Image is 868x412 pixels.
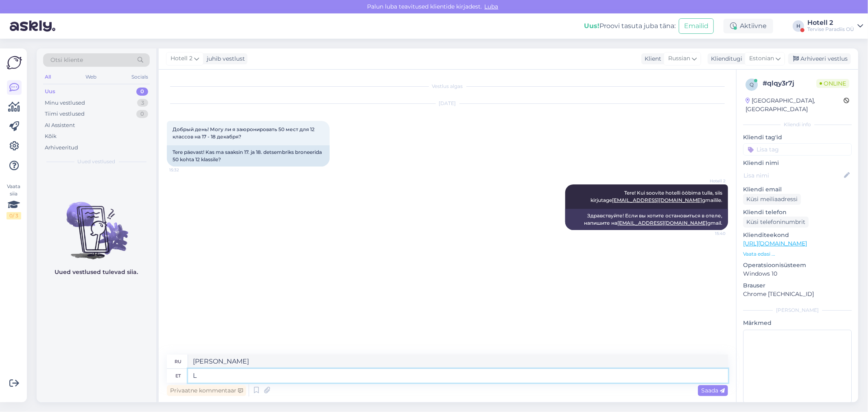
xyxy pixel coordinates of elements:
span: Uued vestlused [78,158,116,165]
input: Lisa nimi [743,171,842,180]
div: juhib vestlust [203,55,245,63]
p: Operatsioonisüsteem [743,261,852,270]
span: Otsi kliente [50,56,83,64]
div: Vestlus algas [167,83,728,90]
p: Chrome [TECHNICAL_ID] [743,290,852,298]
p: Märkmed [743,319,852,327]
div: Klient [641,55,661,63]
div: Arhiveeri vestlus [788,53,851,64]
div: Küsi telefoninumbrit [743,217,809,228]
p: Uued vestlused tulevad siia. [55,268,138,276]
span: Tere! Kui soovite hotelli ööbima tulla, siis kirjutage gmailile. [590,190,724,203]
div: Küsi meiliaadressi [743,194,801,205]
input: Lisa tag [743,143,852,156]
span: Hotell 2 [171,54,192,63]
a: Hotell 2Tervise Paradiis OÜ [807,20,863,33]
div: [DATE] [167,100,728,107]
div: Vaata siia [7,183,21,219]
p: Kliendi tag'id [743,133,852,142]
div: All [43,72,52,82]
p: Kliendi nimi [743,159,852,167]
span: Saada [701,387,725,394]
a: [EMAIL_ADDRESS][DOMAIN_NAME] [617,220,707,226]
div: Uus [45,88,55,96]
div: Aktiivne [724,19,773,33]
span: Hotell 2 [695,178,726,184]
span: q [750,81,754,88]
div: AI Assistent [45,121,75,129]
div: H [793,20,804,32]
a: [URL][DOMAIN_NAME] [743,240,807,247]
p: Klienditeekond [743,231,852,239]
b: Uus! [584,22,599,30]
div: 3 [137,99,148,107]
button: Emailid [679,18,714,34]
div: ru [175,355,181,368]
div: 0 [136,110,148,118]
p: Kliendi email [743,185,852,194]
div: Arhiveeritud [45,144,78,152]
div: Privaatne kommentaar [167,385,246,396]
img: Askly Logo [7,55,22,70]
div: [PERSON_NAME] [743,307,852,314]
div: 0 [136,88,148,96]
div: Proovi tasuta juba täna: [584,21,676,31]
p: Vaata edasi ... [743,250,852,258]
div: Kliendi info [743,121,852,128]
div: Minu vestlused [45,99,85,107]
div: Hotell 2 [807,20,854,26]
img: No chats [37,187,156,261]
div: Tiimi vestlused [45,110,85,118]
div: Socials [130,72,150,82]
div: 0 / 3 [7,212,21,219]
div: Kõik [45,132,57,140]
div: Klienditugi [708,55,742,63]
span: Luba [482,3,501,10]
span: 15:40 [695,230,726,237]
a: [EMAIL_ADDRESS][DOMAIN_NAME] [612,197,702,203]
span: Добрый день! Могу ли я заюронировать 50 мест для 12 классов на 17 - 18 декабря? [173,126,316,140]
div: et [175,369,181,383]
div: [GEOGRAPHIC_DATA], [GEOGRAPHIC_DATA] [746,96,844,114]
div: Web [84,72,98,82]
span: Estonian [749,54,774,63]
span: Russian [668,54,690,63]
p: Windows 10 [743,270,852,278]
textarea: L [188,369,728,383]
div: Здравствуйте! Если вы хотите остановиться в отеле, напишите на gmail. [565,209,728,230]
p: Brauser [743,281,852,290]
div: Tere päevast! Kas ma saaksin 17. ja 18. detsembriks broneerida 50 kohta 12 klassile? [167,145,330,167]
p: Kliendi telefon [743,208,852,217]
div: # qlqy3r7j [763,79,816,88]
div: Tervise Paradiis OÜ [807,26,854,33]
span: Online [816,79,849,88]
span: 15:32 [169,167,200,173]
textarea: [PERSON_NAME] [188,355,728,368]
